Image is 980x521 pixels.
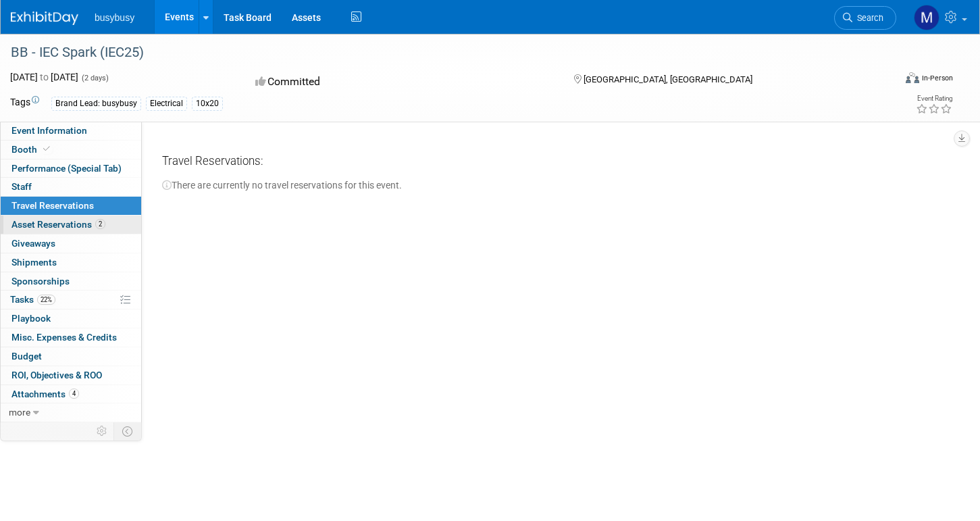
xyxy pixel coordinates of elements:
[1,197,141,215] a: Travel Reservations
[852,13,883,23] span: Search
[1,347,141,366] a: Budget
[11,313,51,324] span: Playbook
[95,12,134,23] span: busybusy
[69,389,79,399] span: 4
[1,141,141,159] a: Booth
[91,422,114,440] td: Personalize Event Tab Strip
[1,159,141,178] a: Performance (Special Tab)
[11,370,102,380] span: ROI, Objectives & ROO
[11,181,32,192] span: Staff
[11,11,78,25] img: ExhibitDay
[11,332,117,343] span: Misc. Expenses & Credits
[11,238,55,249] span: Giveaways
[11,200,94,211] span: Travel Reservations
[10,72,78,82] span: [DATE] [DATE]
[51,97,141,111] div: Brand Lead: busybusy
[146,97,187,111] div: Electrical
[162,174,943,192] div: There are currently no travel reservations for this event.
[906,72,919,83] img: Format-Inperson.png
[1,216,141,234] a: Asset Reservations2
[813,70,953,91] div: Event Format
[95,219,105,229] span: 2
[251,70,552,94] div: Committed
[1,328,141,347] a: Misc. Expenses & Credits
[10,294,55,305] span: Tasks
[6,41,873,65] div: BB - IEC Spark (IEC25)
[11,351,42,362] span: Budget
[1,178,141,196] a: Staff
[37,295,55,305] span: 22%
[11,276,70,287] span: Sponsorships
[11,219,105,230] span: Asset Reservations
[1,234,141,253] a: Giveaways
[11,163,122,174] span: Performance (Special Tab)
[192,97,223,111] div: 10x20
[162,153,943,174] div: Travel Reservations:
[1,309,141,328] a: Playbook
[38,72,51,82] span: to
[11,125,87,136] span: Event Information
[914,5,939,30] img: Meg Zolnierowicz
[834,6,896,30] a: Search
[1,291,141,309] a: Tasks22%
[916,95,952,102] div: Event Rating
[1,366,141,384] a: ROI, Objectives & ROO
[11,144,53,155] span: Booth
[9,407,30,418] span: more
[114,422,142,440] td: Toggle Event Tabs
[1,253,141,272] a: Shipments
[80,74,109,82] span: (2 days)
[921,73,953,83] div: In-Person
[10,95,39,111] td: Tags
[1,385,141,403] a: Attachments4
[11,257,57,268] span: Shipments
[1,403,141,422] a: more
[584,74,752,84] span: [GEOGRAPHIC_DATA], [GEOGRAPHIC_DATA]
[11,389,79,399] span: Attachments
[1,122,141,140] a: Event Information
[43,145,50,153] i: Booth reservation complete
[1,272,141,291] a: Sponsorships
